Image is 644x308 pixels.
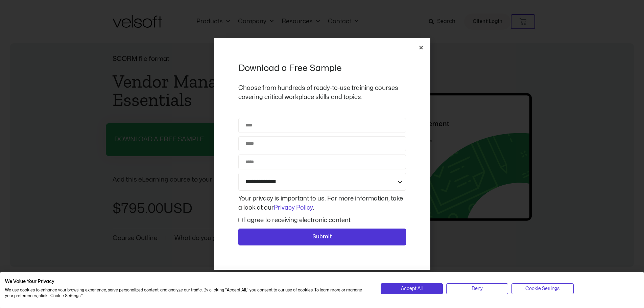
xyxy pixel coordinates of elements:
[5,279,371,285] h2: We Value Your Privacy
[5,287,371,299] p: We use cookies to enhance your browsing experience, serve personalized content, and analyze our t...
[274,205,313,211] a: Privacy Policy
[525,285,559,292] span: Cookie Settings
[511,283,573,294] button: Adjust cookie preferences
[244,217,351,223] label: I agree to receiving electronic content
[238,229,406,245] button: Submit
[238,84,406,102] p: Choose from hundreds of ready-to-use training courses covering critical workplace skills and topics.
[312,233,332,241] span: Submit
[401,285,423,292] span: Accept All
[381,283,443,294] button: Accept all cookies
[472,285,483,292] span: Deny
[238,63,406,74] h2: Download a Free Sample
[419,45,424,50] a: Close
[446,283,508,294] button: Deny all cookies
[237,194,408,212] div: Your privacy is important to us. For more information, take a look at our .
